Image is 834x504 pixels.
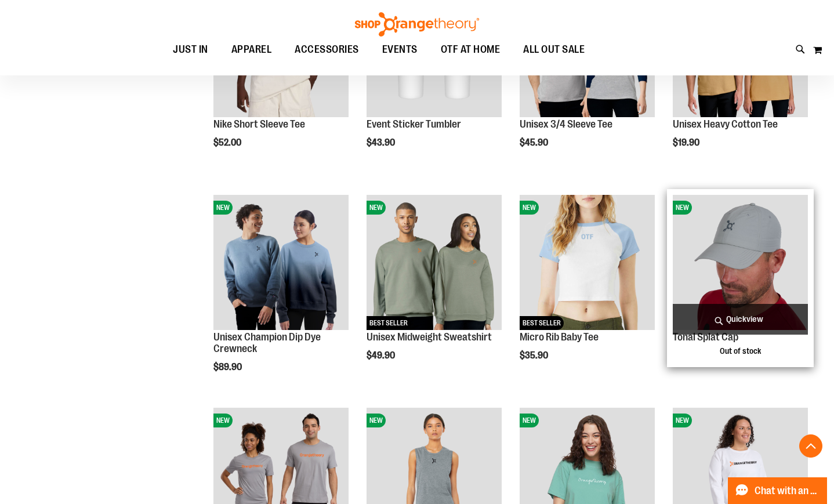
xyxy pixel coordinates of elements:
span: Out of stock [720,346,761,356]
span: ACCESSORIES [295,37,359,63]
span: ALL OUT SALE [523,37,585,63]
div: product [514,189,661,390]
a: Unisex 3/4 Sleeve Tee [520,118,612,130]
a: Micro Rib Baby Tee [520,331,599,343]
span: $89.90 [213,362,244,372]
span: BEST SELLER [520,316,564,330]
a: Nike Short Sleeve Tee [213,118,305,130]
span: $43.90 [367,137,397,148]
a: Event Sticker Tumbler [367,118,461,130]
div: product [208,189,354,402]
span: NEW [367,414,386,427]
div: product [361,189,507,390]
a: Product image for Grey Tonal Splat CapNEW [673,195,808,332]
span: NEW [213,201,233,215]
a: Quickview [673,304,808,335]
span: APPAREL [231,37,272,63]
span: NEW [520,201,539,215]
img: Unisex Champion Dip Dye Crewneck [213,195,349,330]
span: $35.90 [520,350,550,361]
a: Unisex Champion Dip Dye CrewneckNEW [213,195,349,332]
a: Unisex Champion Dip Dye Crewneck [213,331,321,354]
span: NEW [213,414,233,427]
img: Unisex Midweight Sweatshirt [367,195,502,330]
span: BEST SELLER [367,316,411,330]
span: $49.90 [367,350,397,361]
div: product [667,189,814,367]
a: Tonal Splat Cap [673,331,738,343]
span: NEW [673,201,692,215]
img: Shop Orangetheory [353,12,481,37]
span: JUST IN [173,37,208,63]
span: OTF AT HOME [441,37,501,63]
span: $52.00 [213,137,243,148]
a: Unisex Midweight Sweatshirt [367,331,492,343]
span: EVENTS [382,37,418,63]
span: NEW [367,201,386,215]
a: Unisex Midweight SweatshirtNEWBEST SELLER [367,195,502,332]
button: Back To Top [799,434,822,458]
span: Chat with an Expert [755,485,820,496]
button: Chat with an Expert [728,477,828,504]
span: NEW [673,414,692,427]
a: Micro Rib Baby TeeNEWBEST SELLER [520,195,655,332]
span: NEW [520,414,539,427]
a: Unisex Heavy Cotton Tee [673,118,778,130]
img: Micro Rib Baby Tee [520,195,655,330]
span: $45.90 [520,137,550,148]
span: $19.90 [673,137,701,148]
img: Product image for Grey Tonal Splat Cap [673,195,808,330]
